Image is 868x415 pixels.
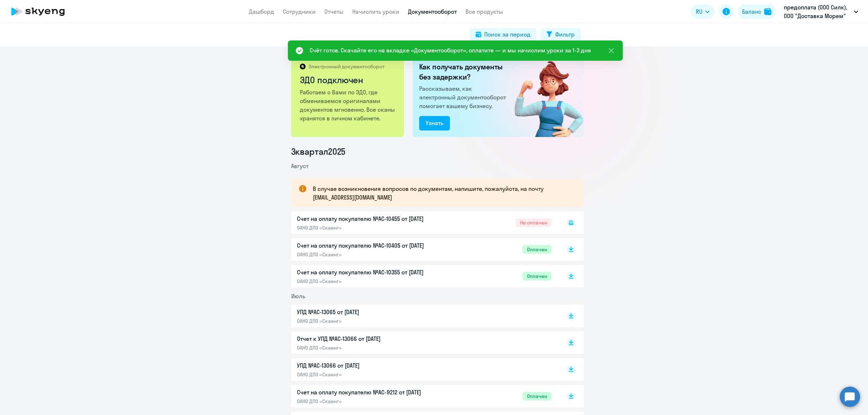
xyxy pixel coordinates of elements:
[297,371,449,378] p: ОАНО ДПО «Скаенг»
[555,30,575,39] div: Фильтр
[503,55,584,137] img: connected
[297,241,552,258] a: Счет на оплату покупателю №AC-10405 от [DATE]ОАНО ДПО «Скаенг»Оплачен
[419,116,450,131] button: Узнать
[465,8,503,15] a: Все продукты
[352,8,399,15] a: Начислить уроки
[300,74,396,86] h2: ЭДО подключен
[324,8,344,15] a: Отчеты
[297,268,552,284] a: Счет на оплату покупателю №AC-10355 от [DATE]ОАНО ДПО «Скаенг»Оплачен
[297,388,449,397] p: Счет на оплату покупателю №AC-9212 от [DATE]
[484,30,531,39] div: Поиск за период
[283,8,316,15] a: Сотрудники
[297,361,449,370] p: УПД №AC-13066 от [DATE]
[249,8,274,15] a: Дашборд
[742,7,761,16] div: Баланс
[291,292,305,300] span: Июль
[419,62,509,82] h2: Как получать документы без задержки?
[297,251,449,258] p: ОАНО ДПО «Скаенг»
[780,3,862,20] button: предоплата (ООО Силк), ООО "Доставка Морем"
[297,308,552,324] a: УПД №AC-13065 от [DATE]ОАНО ДПО «Скаенг»
[523,245,552,254] span: Оплачен
[309,63,384,70] p: Электронный документооборот
[300,88,396,123] p: Работаем с Вами по ЭДО, где обмениваемся оригиналами документов мгновенно. Все сканы хранятся в л...
[297,398,449,405] p: ОАНО ДПО «Скаенг»
[291,146,584,157] li: 3 квартал 2025
[408,8,457,15] a: Документооборот
[313,184,571,202] p: В случае возникновения вопросов по документам, напишите, пожалуйста, на почту [EMAIL_ADDRESS][DOM...
[523,392,552,401] span: Оплачен
[310,46,591,55] div: Счёт готов. Скачайте его на вкладке «Документооборот», оплатите — и мы начислим уроки за 1-3 дня
[426,119,443,127] div: Узнать
[297,388,552,405] a: Счет на оплату покупателю №AC-9212 от [DATE]ОАНО ДПО «Скаенг»Оплачен
[297,334,449,343] p: Отчет к УПД №AC-13066 от [DATE]
[297,318,449,324] p: ОАНО ДПО «Скаенг»
[419,84,509,110] p: Рассказываем, как электронный документооборот помогает вашему бизнесу.
[764,8,771,15] img: balance
[297,241,449,250] p: Счет на оплату покупателю №AC-10405 от [DATE]
[691,4,715,19] button: RU
[541,28,580,41] button: Фильтр
[291,162,309,170] span: Август
[696,7,702,16] span: RU
[523,272,552,281] span: Оплачен
[297,308,449,316] p: УПД №AC-13065 от [DATE]
[297,345,449,351] p: ОАНО ДПО «Скаенг»
[297,278,449,284] p: ОАНО ДПО «Скаенг»
[470,28,536,41] button: Поиск за период
[297,361,552,378] a: УПД №AC-13066 от [DATE]ОАНО ДПО «Скаенг»
[738,4,776,19] button: Балансbalance
[297,268,449,277] p: Счет на оплату покупателю №AC-10355 от [DATE]
[784,3,851,20] p: предоплата (ООО Силк), ООО "Доставка Морем"
[297,334,552,351] a: Отчет к УПД №AC-13066 от [DATE]ОАНО ДПО «Скаенг»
